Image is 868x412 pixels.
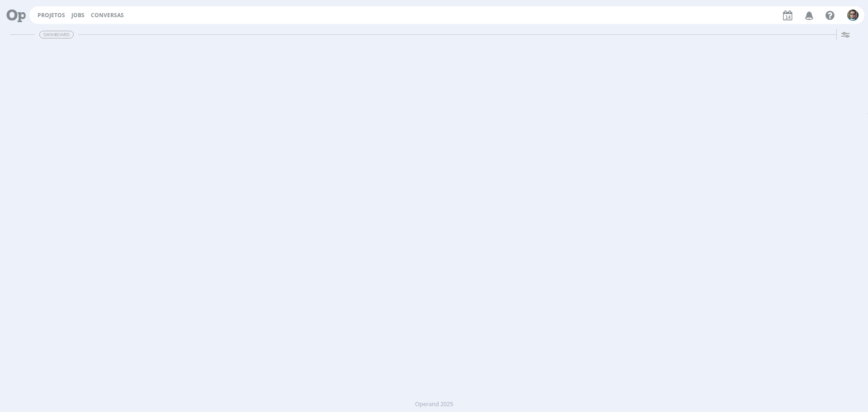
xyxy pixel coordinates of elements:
[71,11,85,19] a: Jobs
[69,12,87,19] button: Jobs
[39,31,74,38] span: Dashboard
[38,11,65,19] a: Projetos
[91,11,124,19] a: Conversas
[847,9,859,21] img: R
[88,12,127,19] button: Conversas
[847,7,859,23] button: R
[35,12,68,19] button: Projetos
